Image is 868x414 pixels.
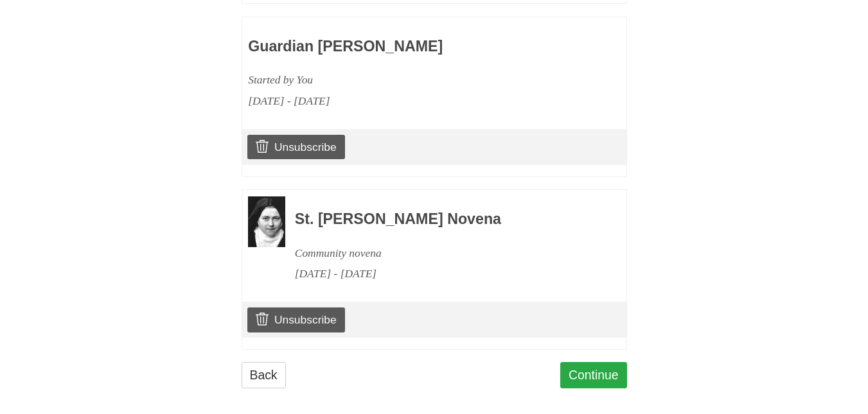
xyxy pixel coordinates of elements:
a: Unsubscribe [247,135,344,159]
a: Unsubscribe [247,307,344,332]
a: Continue [560,362,627,388]
h3: Guardian [PERSON_NAME] [248,39,545,55]
h3: St. [PERSON_NAME] Novena [295,211,592,228]
div: Started by You [248,69,545,91]
div: Community novena [295,243,592,264]
img: Novena image [248,196,285,248]
div: [DATE] - [DATE] [248,91,545,112]
a: Back [242,362,286,388]
div: [DATE] - [DATE] [295,263,592,284]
